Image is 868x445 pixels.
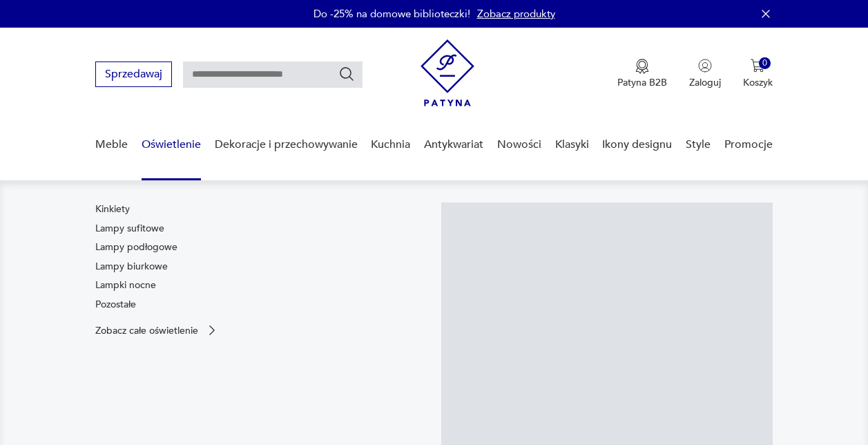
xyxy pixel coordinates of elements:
[338,66,355,82] button: Szukaj
[314,7,470,21] p: Do -25% na domowe biblioteczki!
[421,39,474,106] img: Patyna - sklep z meblami i dekoracjami vintage
[95,278,156,292] a: Lampki nocne
[602,118,672,171] a: Ikony designu
[371,118,410,171] a: Kuchnia
[142,118,201,171] a: Oświetlenie
[497,118,541,171] a: Nowości
[424,118,483,171] a: Antykwariat
[686,118,711,171] a: Style
[95,260,168,274] a: Lampy biurkowe
[743,76,773,89] p: Koszyk
[95,202,130,216] a: Kinkiety
[95,61,172,87] button: Sprzedawaj
[743,59,773,89] button: 0Koszyk
[617,76,667,89] p: Patyna B2B
[617,59,667,89] button: Patyna B2B
[689,59,721,89] button: Zaloguj
[95,326,198,335] p: Zobacz całe oświetlenie
[477,7,555,21] a: Zobacz produkty
[617,59,667,89] a: Ikona medaluPatyna B2B
[759,57,771,69] div: 0
[751,59,764,73] img: Ikona koszyka
[95,298,136,312] a: Pozostałe
[95,222,164,236] a: Lampy sufitowe
[95,118,128,171] a: Meble
[635,59,649,74] img: Ikona medalu
[555,118,589,171] a: Klasyki
[698,59,712,73] img: Ikonka użytkownika
[95,323,219,337] a: Zobacz całe oświetlenie
[689,76,721,89] p: Zaloguj
[95,70,172,80] a: Sprzedawaj
[95,240,177,254] a: Lampy podłogowe
[215,118,358,171] a: Dekoracje i przechowywanie
[724,118,773,171] a: Promocje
